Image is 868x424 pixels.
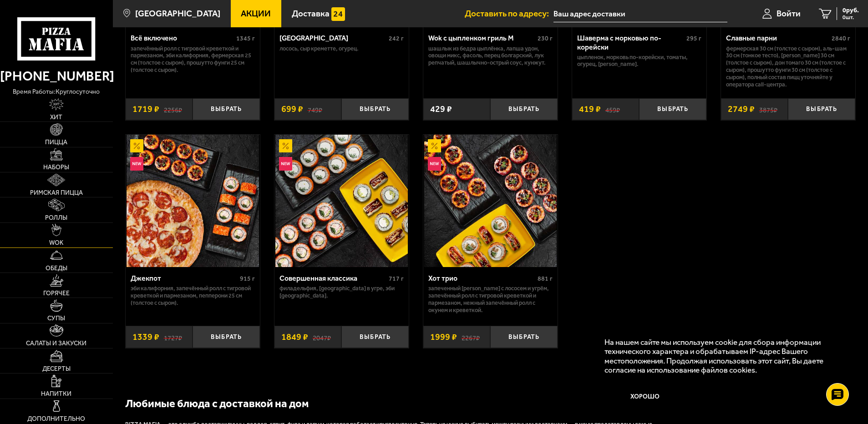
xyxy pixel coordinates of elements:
img: Хот трио [424,135,557,267]
span: 699 ₽ [281,105,303,114]
div: Совершенная классика [279,274,386,283]
span: Акции [241,9,271,18]
p: Эби Калифорния, Запечённый ролл с тигровой креветкой и пармезаном, Пепперони 25 см (толстое с сыр... [131,285,255,307]
span: Горячее [43,290,70,297]
s: 459 ₽ [605,105,620,114]
span: 1339 ₽ [132,333,159,342]
a: АкционныйНовинкаСовершенная классика [274,135,409,267]
button: Выбрать [193,326,260,348]
span: Салаты и закуски [26,340,86,347]
button: Выбрать [341,98,409,121]
div: Джекпот [131,274,238,283]
span: 242 г [389,35,404,42]
span: Напитки [41,391,71,397]
div: Славные парни [726,34,829,42]
span: Доставка [292,9,330,18]
span: Дополнительно [27,416,85,422]
button: Хорошо [604,384,686,411]
span: Пицца [45,139,67,146]
span: Войти [777,9,801,18]
span: WOK [49,240,63,246]
button: Выбрать [639,98,706,121]
button: Выбрать [193,98,260,121]
span: 1849 ₽ [281,333,308,342]
button: Выбрать [490,98,558,121]
p: Запечённый ролл с тигровой креветкой и пармезаном, Эби Калифорния, Фермерская 25 см (толстое с сы... [131,45,255,74]
span: Обеды [46,265,67,272]
p: На нашем сайте мы используем cookie для сбора информации технического характера и обрабатываем IP... [604,338,841,375]
s: 2267 ₽ [462,333,480,342]
span: Римская пицца [30,190,83,196]
button: Выбрать [341,326,409,348]
span: 1345 г [236,35,255,42]
s: 1727 ₽ [164,333,182,342]
img: Джекпот [127,135,259,267]
p: шашлык из бедра цыплёнка, лапша удон, овощи микс, фасоль, перец болгарский, лук репчатый, шашлычн... [428,45,553,67]
img: Акционный [279,139,293,153]
div: Wok с цыпленком гриль M [428,34,535,42]
span: 1719 ₽ [132,105,159,114]
span: 0 шт. [843,15,859,20]
span: 2749 ₽ [728,105,755,114]
span: 2840 г [832,35,850,42]
span: Доставить по адресу: [465,9,553,18]
div: [GEOGRAPHIC_DATA] [279,34,386,42]
span: Роллы [45,215,67,221]
div: Хот трио [428,274,535,283]
p: Филадельфия, [GEOGRAPHIC_DATA] в угре, Эби [GEOGRAPHIC_DATA]. [279,285,404,299]
span: 0 руб. [843,7,859,14]
p: Запеченный [PERSON_NAME] с лососем и угрём, Запечённый ролл с тигровой креветкой и пармезаном, Не... [428,285,553,314]
button: Выбрать [788,98,855,121]
span: 429 ₽ [430,105,452,114]
p: лосось, Сыр креметте, огурец. [279,45,404,52]
img: Акционный [428,139,442,153]
button: Выбрать [490,326,558,348]
div: Всё включено [131,34,234,42]
span: Десерты [42,366,71,372]
span: Хит [50,114,62,121]
input: Ваш адрес доставки [553,5,727,22]
span: Наборы [43,164,69,171]
s: 3875 ₽ [759,105,777,114]
span: 295 г [686,35,701,42]
img: Совершенная классика [275,135,408,267]
span: 419 ₽ [579,105,601,114]
p: цыпленок, морковь по-корейски, томаты, огурец, [PERSON_NAME]. [577,54,701,68]
img: Новинка [428,157,442,171]
span: 881 г [538,275,553,283]
s: 2047 ₽ [313,333,331,342]
span: 230 г [538,35,553,42]
s: 749 ₽ [308,105,322,114]
span: Супы [47,315,65,322]
p: Фермерская 30 см (толстое с сыром), Аль-Шам 30 см (тонкое тесто), [PERSON_NAME] 30 см (толстое с ... [726,45,850,88]
img: Акционный [130,139,144,153]
span: [GEOGRAPHIC_DATA] [135,9,220,18]
b: Любимые блюда с доставкой на дом [125,397,309,410]
img: Новинка [130,157,144,171]
span: 717 г [389,275,404,283]
img: Новинка [279,157,293,171]
a: АкционныйНовинкаДжекпот [126,135,260,267]
img: 15daf4d41897b9f0e9f617042186c801.svg [331,7,345,21]
s: 2256 ₽ [164,105,182,114]
span: 1999 ₽ [430,333,457,342]
span: 915 г [240,275,255,283]
a: АкционныйНовинкаХот трио [423,135,558,267]
div: Шаверма с морковью по-корейски [577,34,684,51]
